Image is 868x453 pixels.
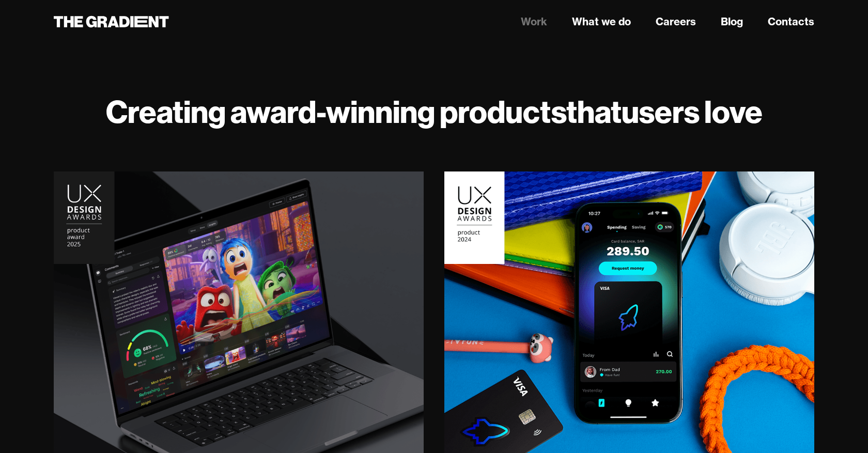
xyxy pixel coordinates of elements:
[656,14,696,29] a: Careers
[54,93,814,130] h1: Creating award-winning products users love
[572,14,631,29] a: What we do
[721,14,743,29] a: Blog
[521,14,547,29] a: Work
[566,92,622,131] strong: that
[768,14,814,29] a: Contacts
